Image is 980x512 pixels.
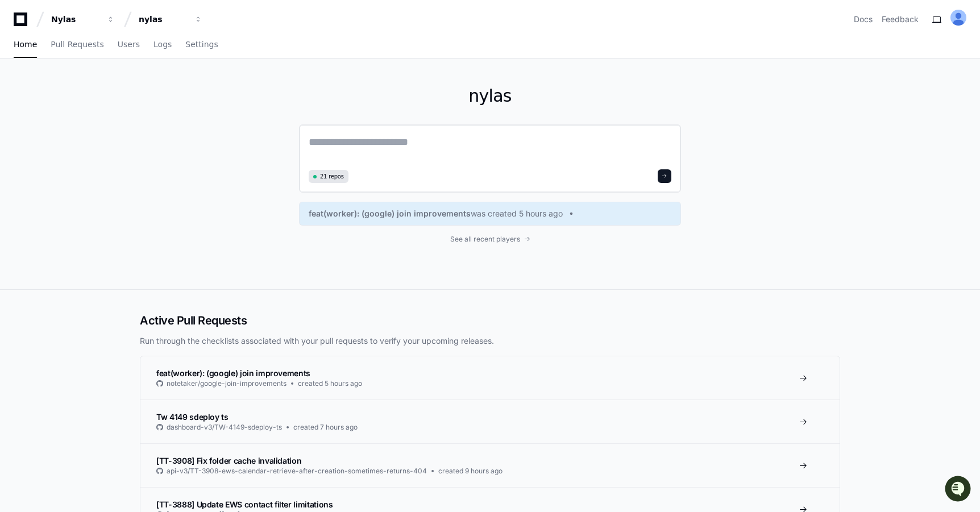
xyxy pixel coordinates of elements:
[185,41,218,48] span: Settings
[471,208,563,219] span: was created 5 hours ago
[882,14,919,25] button: Feedback
[167,467,427,476] span: api-v3/TT-3908-ews-calendar-retrieve-after-creation-sometimes-returns-404
[450,235,520,244] span: See all recent players
[193,88,207,102] button: Start new chat
[11,85,32,105] img: 1756235613930-3d25f9e4-fa56-45dd-b3ad-e072dfbd1548
[51,32,103,58] a: Pull Requests
[156,456,301,465] span: [TT-3908] Fix folder cache invalidation
[39,96,165,105] div: We're offline, but we'll be back soon!
[156,499,333,509] span: [TT-3888] Update EWS contact filter limitations
[153,32,172,58] a: Logs
[293,423,358,432] span: created 7 hours ago
[140,443,840,487] a: [TT-3908] Fix folder cache invalidationapi-v3/TT-3908-ews-calendar-retrieve-after-creation-someti...
[80,119,138,128] a: Powered byPylon
[140,399,840,443] a: Tw 4149 sdeploy tsdashboard-v3/TW-4149-sdeploy-tscreated 7 hours ago
[156,368,310,378] span: feat(worker): (google) join improvements
[118,41,140,48] span: Users
[438,467,503,476] span: created 9 hours ago
[11,45,207,64] div: Welcome
[140,356,840,399] a: feat(worker): (google) join improvementsnotetaker/google-join-improvementscreated 5 hours ago
[140,313,840,328] h2: Active Pull Requests
[139,14,188,25] div: nylas
[39,85,186,96] div: Start new chat
[14,41,37,48] span: Home
[156,412,229,422] span: Tw 4149 sdeploy ts
[944,474,974,505] iframe: Open customer support
[51,14,100,25] div: Nylas
[153,41,172,48] span: Logs
[167,379,286,388] span: notetaker/google-join-improvements
[14,32,37,58] a: Home
[140,335,840,347] p: Run through the checklists associated with your pull requests to verify your upcoming releases.
[309,208,471,219] span: feat(worker): (google) join improvements
[950,10,966,26] img: ALV-UjU-Uivu_cc8zlDcn2c9MNEgVYayUocKx0gHV_Yy_SMunaAAd7JZxK5fgww1Mi-cdUJK5q-hvUHnPErhbMG5W0ta4bF9-...
[320,172,344,181] span: 21 repos
[167,423,282,432] span: dashboard-v3/TW-4149-sdeploy-ts
[47,9,119,30] button: Nylas
[11,11,34,34] img: PlayerZero
[134,9,207,30] button: nylas
[113,119,138,128] span: Pylon
[185,32,218,58] a: Settings
[854,14,873,25] a: Docs
[118,32,140,58] a: Users
[51,41,103,48] span: Pull Requests
[309,208,671,219] a: feat(worker): (google) join improvementswas created 5 hours ago
[298,379,362,388] span: created 5 hours ago
[299,86,681,106] h1: nylas
[299,235,681,244] a: See all recent players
